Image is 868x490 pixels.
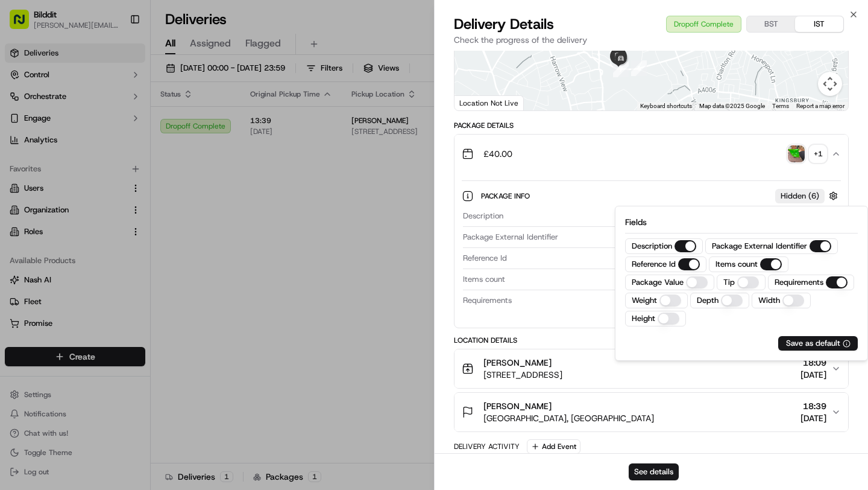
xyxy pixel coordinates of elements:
span: [DATE] [800,369,826,381]
span: Delivery Details [454,14,554,34]
button: Keyboard shortcuts [640,102,692,110]
a: 💻API Documentation [97,265,198,287]
p: Fields [625,216,858,228]
img: 1736555255976-a54dd68f-1ca7-489b-9aae-adbdc363a1c4 [24,220,34,230]
div: 📗 [12,271,22,281]
div: Start new chat [54,115,198,127]
label: Tip [723,277,735,288]
a: Terms (opens in new tab) [772,103,789,109]
button: [PERSON_NAME][GEOGRAPHIC_DATA], [GEOGRAPHIC_DATA]18:39[DATE] [454,393,848,431]
button: See details [629,463,679,480]
span: £40.00 [483,148,512,160]
a: Report a map error [796,103,844,109]
a: 📗Knowledge Base [7,265,97,287]
label: Reference Id [632,259,676,270]
span: [PERSON_NAME] [483,357,552,369]
button: BST [747,16,795,32]
span: Map data ©2025 Google [699,103,765,109]
div: Past conversations [12,157,81,167]
span: [DATE] [800,412,826,424]
span: API Documentation [114,270,193,282]
span: Knowledge Base [24,270,92,282]
div: + 1 [810,145,826,162]
span: 18:09 [800,357,826,369]
label: Weight [632,295,657,306]
img: 1736555255976-a54dd68f-1ca7-489b-9aae-adbdc363a1c4 [12,115,34,137]
button: Save as default [778,336,858,351]
span: Items count [463,274,505,285]
button: See all [187,154,219,169]
label: Requirements [775,277,823,288]
div: 6 [631,60,647,76]
div: We're available if you need us! [54,127,166,137]
p: Welcome 👋 [12,48,219,68]
div: 💻 [102,271,112,281]
img: Joana Marie Avellanoza [12,176,31,195]
span: Pylon [120,299,146,308]
label: Height [632,313,655,324]
a: Open this area in Google Maps (opens a new window) [458,95,497,110]
button: Hidden (6) [775,188,841,203]
label: Package External Identifier [712,241,807,252]
label: Width [758,295,780,306]
div: Location Details [454,336,849,345]
button: Add Event [527,439,580,454]
div: Delivery Activity [454,442,520,451]
div: £40.00photo_proof_of_pickup image+1 [454,173,848,328]
img: Liam S. [12,208,31,227]
div: Location Not Live [454,95,524,110]
button: photo_proof_of_pickup image+1 [788,145,826,162]
span: [PERSON_NAME] [37,220,98,229]
img: 1736555255976-a54dd68f-1ca7-489b-9aae-adbdc363a1c4 [24,188,34,197]
div: Package Details [454,121,849,130]
span: [PERSON_NAME] [PERSON_NAME] [37,187,160,197]
span: [DATE] [169,187,193,197]
span: Reference Id [463,253,507,264]
span: Requirements [463,295,512,306]
img: Google [458,95,497,110]
p: Check the progress of the delivery [454,34,849,46]
span: Hidden ( 6 ) [781,191,819,202]
input: Got a question? Start typing here... [31,78,217,91]
label: Description [632,241,672,252]
div: Photo Proof of Pickup, Photo Proof of Delivery [517,295,840,306]
button: Save as default [786,338,851,349]
label: Items count [715,259,758,270]
button: [PERSON_NAME][STREET_ADDRESS]18:09[DATE] [454,349,848,388]
span: [DATE] [107,220,131,229]
span: [STREET_ADDRESS] [483,369,562,381]
label: Depth [697,295,719,306]
span: • [162,187,166,197]
span: Description [463,211,503,221]
label: Package Value [632,277,684,288]
span: Package External Identifier [463,232,558,243]
div: 1 [510,274,840,285]
button: Start new chat [205,119,219,133]
img: photo_proof_of_pickup image [788,145,805,162]
button: Map camera controls [818,72,842,96]
button: IST [795,16,843,32]
span: [GEOGRAPHIC_DATA], [GEOGRAPHIC_DATA] [483,412,654,424]
img: Nash [12,12,36,36]
span: Package Info [481,191,532,201]
button: £40.00photo_proof_of_pickup image+1 [454,135,848,173]
span: [PERSON_NAME] [483,400,552,412]
span: • [100,220,104,229]
img: 1727276513143-84d647e1-66c0-4f92-a045-3c9f9f5dfd92 [25,115,47,137]
a: Powered byPylon [85,299,146,308]
div: 7 [613,62,629,77]
span: 18:39 [800,400,826,412]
